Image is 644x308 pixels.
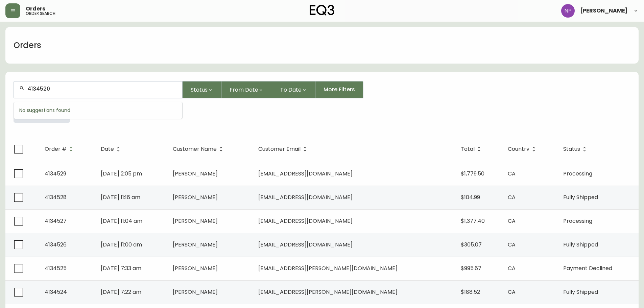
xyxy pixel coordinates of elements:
span: Processing [563,170,592,177]
span: Date [101,147,114,151]
span: CA [508,170,516,177]
span: 4134528 [45,193,67,201]
span: Customer Email [258,147,301,151]
span: [PERSON_NAME] [173,217,218,225]
span: Total [461,146,483,152]
span: Order # [45,147,67,151]
button: Status [183,81,221,98]
span: [EMAIL_ADDRESS][PERSON_NAME][DOMAIN_NAME] [258,288,398,296]
span: $188.52 [461,288,480,296]
span: $995.67 [461,264,481,272]
span: [EMAIL_ADDRESS][DOMAIN_NAME] [258,241,353,248]
span: CA [508,241,516,248]
span: CA [508,264,516,272]
span: [PERSON_NAME] [173,193,218,201]
span: Date [101,146,123,152]
span: [DATE] 2:05 pm [101,170,142,177]
span: Fully Shipped [563,193,598,201]
div: No suggestions found [14,102,182,119]
span: [DATE] 11:16 am [101,193,140,201]
span: [DATE] 7:22 am [101,288,141,296]
span: Status [191,86,208,94]
span: Fully Shipped [563,241,598,248]
button: More Filters [315,81,363,98]
span: [EMAIL_ADDRESS][DOMAIN_NAME] [258,193,353,201]
span: Status [563,147,580,151]
span: Country [508,146,538,152]
img: logo [310,5,335,16]
span: [PERSON_NAME] [173,264,218,272]
span: Customer Name [173,147,217,151]
span: [PERSON_NAME] [580,8,628,14]
span: [PERSON_NAME] [173,288,218,296]
span: Status [563,146,589,152]
h5: order search [26,11,55,16]
span: [DATE] 7:33 am [101,264,141,272]
span: Country [508,147,529,151]
span: Order # [45,146,75,152]
span: CA [508,217,516,225]
span: [PERSON_NAME] [173,170,218,177]
span: [DATE] 11:04 am [101,217,142,225]
h1: Orders [14,40,41,51]
span: $104.99 [461,193,480,201]
span: [EMAIL_ADDRESS][DOMAIN_NAME] [258,217,353,225]
span: More Filters [324,86,355,93]
span: 4134529 [45,170,66,177]
span: CA [508,193,516,201]
span: Processing [563,217,592,225]
span: $1,779.50 [461,170,484,177]
span: Total [461,147,475,151]
span: Customer Name [173,146,225,152]
span: Payment Declined [563,264,612,272]
span: CA [508,288,516,296]
span: 4134525 [45,264,67,272]
span: Orders [26,6,45,11]
span: $1,377.40 [461,217,485,225]
span: [DATE] 11:00 am [101,241,142,248]
span: [PERSON_NAME] [173,241,218,248]
span: 4134527 [45,217,67,225]
span: Fully Shipped [563,288,598,296]
span: 4134524 [45,288,67,296]
span: 4134526 [45,241,67,248]
span: To Date [280,86,302,94]
button: From Date [221,81,272,98]
span: [EMAIL_ADDRESS][PERSON_NAME][DOMAIN_NAME] [258,264,398,272]
span: [EMAIL_ADDRESS][DOMAIN_NAME] [258,170,353,177]
span: Customer Email [258,146,309,152]
span: From Date [230,86,258,94]
button: To Date [272,81,315,98]
span: $305.07 [461,241,482,248]
img: 50f1e64a3f95c89b5c5247455825f96f [561,4,575,18]
input: Search [27,86,177,92]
